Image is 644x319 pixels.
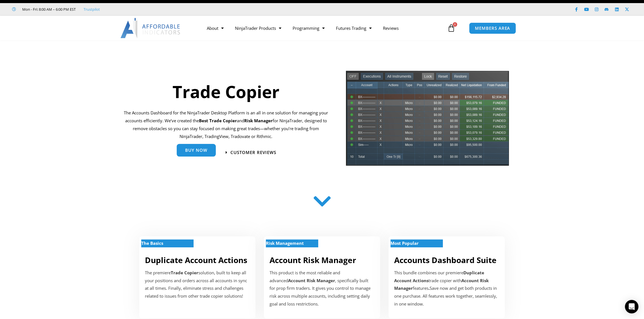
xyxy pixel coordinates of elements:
[439,20,464,36] a: 0
[244,118,273,123] strong: Risk Manager
[394,255,497,265] a: Accounts Dashboard Suite
[229,22,287,35] a: NinjaTrader Products
[287,22,330,35] a: Programming
[120,18,181,38] img: LogoAI | Affordable Indicators – NinjaTrader
[226,150,276,155] a: Customer Reviews
[394,269,499,308] div: This bundle combines our premiere trade copier with features Save now and get both products in on...
[625,300,638,313] div: Open Intercom Messenger
[270,269,374,308] p: This product is the most reliable and advanced , specifically built for prop firm traders. It giv...
[201,22,446,35] nav: Menu
[266,240,304,246] strong: Risk Management
[145,255,247,265] a: Duplicate Account Actions
[185,148,207,152] span: Buy Now
[201,22,229,35] a: About
[124,109,328,140] p: The Accounts Dashboard for the NinjaTrader Desktop Platform is an all in one solution for managin...
[199,118,237,123] b: Best Trade Copier
[453,22,457,27] span: 0
[469,22,516,34] a: MEMBERS AREA
[84,6,100,13] a: Trustpilot
[21,6,76,13] span: Mon - Fri: 8:00 AM – 6:00 PM EST
[330,22,377,35] a: Futures Trading
[345,70,510,170] img: tradecopier | Affordable Indicators – NinjaTrader
[394,270,484,283] b: Duplicate Account Actions
[145,269,250,300] p: The premiere solution, built to keep all your positions and orders across all accounts in sync at...
[141,240,163,246] strong: The Basics
[177,144,216,157] a: Buy Now
[124,80,328,103] h1: Trade Copier
[230,150,276,155] span: Customer Reviews
[288,278,335,283] strong: Account Risk Manager
[171,270,198,275] strong: Trade Copier
[428,285,430,291] b: .
[377,22,404,35] a: Reviews
[391,240,419,246] strong: Most Popular
[475,26,510,30] span: MEMBERS AREA
[270,255,356,265] a: Account Risk Manager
